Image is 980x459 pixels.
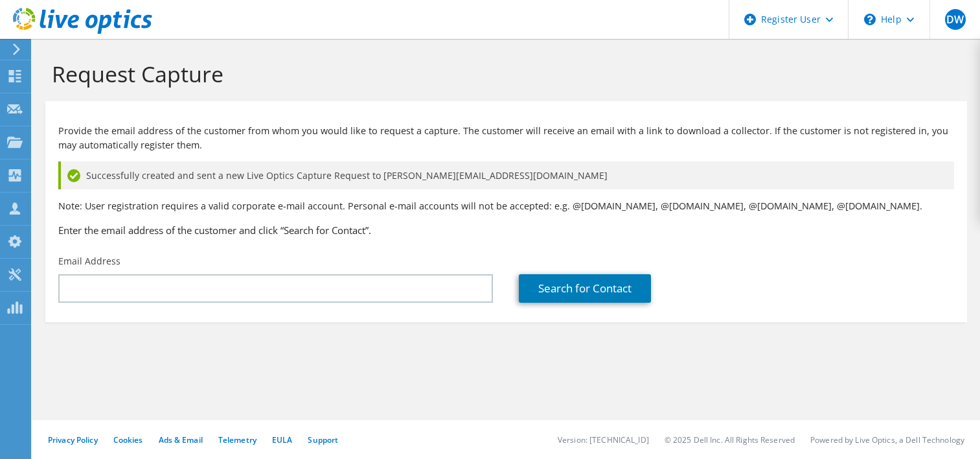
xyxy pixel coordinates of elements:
[945,9,966,30] span: DW
[48,434,98,445] a: Privacy Policy
[113,434,143,445] a: Cookies
[864,14,876,25] svg: \n
[218,434,256,445] a: Telemetry
[58,199,954,213] p: Note: User registration requires a valid corporate e-mail account. Personal e-mail accounts will ...
[58,124,954,152] p: Provide the email address of the customer from whom you would like to request a capture. The cust...
[86,169,608,183] span: Successfully created and sent a new Live Optics Capture Request to [PERSON_NAME][EMAIL_ADDRESS][D...
[665,434,795,445] li: © 2025 Dell Inc. All Rights Reserved
[159,434,203,445] a: Ads & Email
[558,434,649,445] li: Version: [TECHNICAL_ID]
[272,434,292,445] a: EULA
[52,60,954,88] h1: Request Capture
[58,223,954,237] h3: Enter the email address of the customer and click “Search for Contact”.
[519,274,651,303] a: Search for Contact
[58,255,120,268] label: Email Address
[810,434,964,445] li: Powered by Live Optics, a Dell Technology
[308,434,338,445] a: Support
